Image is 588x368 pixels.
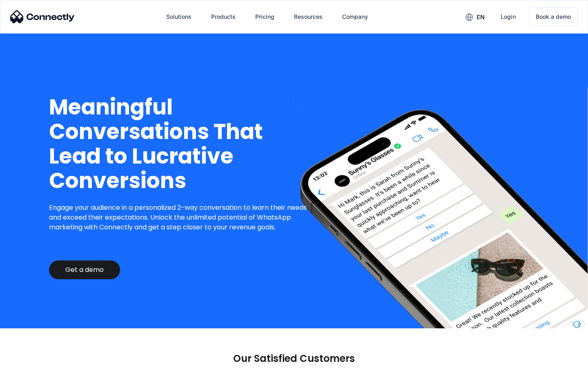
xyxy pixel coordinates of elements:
a: Login [494,7,522,27]
div: Solutions [166,11,192,22]
div: Company [342,11,368,22]
a: Get a demo [49,260,120,279]
h1: Meaningful Conversations That Lead to Lucrative Conversions [49,95,313,193]
p: Engage your audience in a personalized 2-way conversation to learn their needs and exceed their e... [49,203,313,232]
div: Pricing [255,11,274,22]
div: Resources [294,11,323,22]
a: Pricing [249,7,281,27]
div: Products [211,11,236,22]
p: Our Satisfied Customers [233,353,355,364]
div: Get a demo [65,266,104,274]
div: en [477,11,485,23]
a: Book a demo [529,7,578,26]
aside: Language selected: English [8,354,49,365]
div: Login [501,11,516,22]
ul: Language list [16,354,49,365]
img: Connectly Logo [10,10,75,23]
